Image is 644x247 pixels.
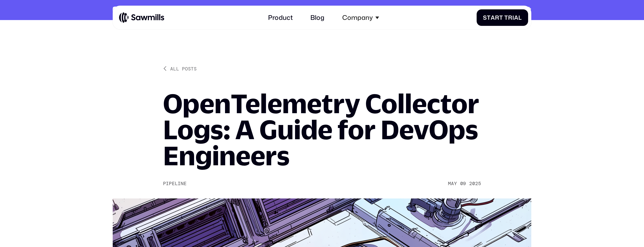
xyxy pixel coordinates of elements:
span: a [491,14,495,21]
a: StartTrial [477,9,528,26]
span: r [495,14,499,21]
span: l [518,14,522,21]
div: 2025 [469,181,481,186]
span: t [487,14,491,21]
a: Blog [306,9,329,26]
div: All posts [170,65,197,72]
span: r [508,14,512,21]
div: Company [342,14,373,21]
span: t [499,14,503,21]
h1: OpenTelemetry Collector Logs: A Guide for DevOps Engineers [163,90,481,169]
div: Pipeline [163,181,187,186]
span: i [512,14,514,21]
div: May [448,181,457,186]
div: 09 [460,181,466,186]
div: Company [337,9,384,26]
span: S [483,14,487,21]
span: a [514,14,518,21]
a: Product [263,9,298,26]
span: T [504,14,508,21]
a: All posts [163,65,197,72]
